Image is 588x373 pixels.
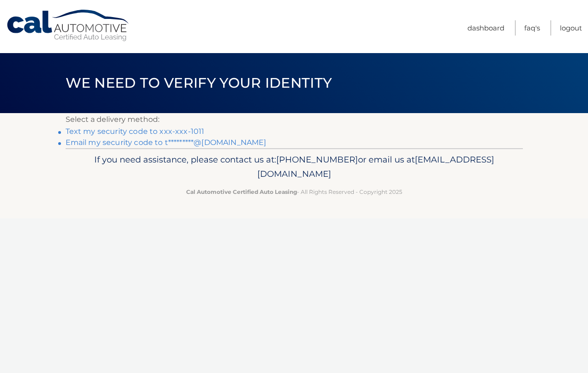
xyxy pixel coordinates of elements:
span: [PHONE_NUMBER] [276,154,358,165]
p: - All Rights Reserved - Copyright 2025 [72,187,517,197]
span: We need to verify your identity [66,74,332,91]
strong: Cal Automotive Certified Auto Leasing [186,188,297,195]
p: Select a delivery method: [66,113,523,126]
a: Cal Automotive [6,9,131,42]
a: FAQ's [524,20,540,36]
p: If you need assistance, please contact us at: or email us at [72,152,517,182]
a: Dashboard [467,20,504,36]
a: Logout [560,20,582,36]
a: Email my security code to t*********@[DOMAIN_NAME] [66,138,267,147]
a: Text my security code to xxx-xxx-1011 [66,127,205,136]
